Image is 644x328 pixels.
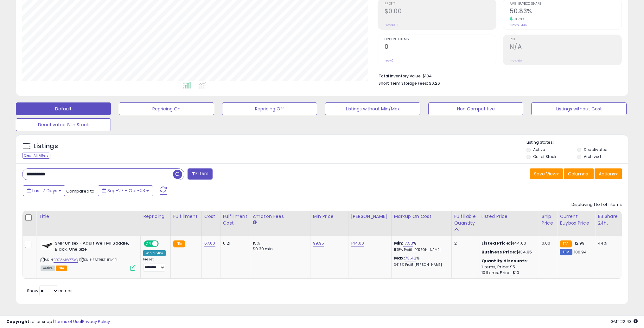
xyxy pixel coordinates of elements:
[222,102,317,115] button: Repricing Off
[568,171,588,177] span: Columns
[481,213,536,220] div: Listed Price
[253,246,305,252] div: $0.30 min
[584,147,608,152] label: Deactivated
[54,318,81,325] a: Terms of Use
[405,255,416,261] a: 73.42
[119,102,214,115] button: Repricing On
[598,240,619,246] div: 44%
[253,220,257,226] small: Amazon Fees.
[385,43,496,52] h2: 0
[379,81,428,86] b: Short Term Storage Fees:
[204,213,218,220] div: Cost
[574,249,587,255] span: 106.94
[531,102,626,115] button: Listings without Cost
[481,240,510,246] b: Listed Price:
[573,240,585,246] span: 112.99
[391,211,451,236] th: The percentage added to the cost of goods (COGS) that forms the calculator for Min & Max prices.
[144,241,152,246] span: ON
[560,249,572,255] small: FBM
[204,240,215,246] a: 67.00
[385,8,496,16] h2: $0.00
[253,213,308,220] div: Amazon Fees
[530,168,563,179] button: Save View
[542,213,554,226] div: Ship Price
[510,23,527,27] small: Prev: 50.43%
[564,168,594,179] button: Columns
[598,213,621,226] div: BB Share 24h.
[533,147,545,152] label: Active
[6,319,110,325] div: seller snap | |
[41,266,55,271] span: All listings currently available for purchase on Amazon
[34,142,58,151] h5: Listings
[394,255,447,267] div: %
[56,266,67,271] span: FBA
[610,318,638,325] span: 2025-10-11 22:43 GMT
[82,318,110,325] a: Privacy Policy
[55,240,132,254] b: SMP Unisex - Adult Well M1 Saddle, Black, One Size
[143,213,168,220] div: Repricing
[560,213,592,226] div: Current Buybox Price
[143,257,166,272] div: Preset:
[394,255,405,261] b: Max:
[27,288,73,294] span: Show: entries
[510,2,622,6] span: Avg. Buybox Share
[584,154,601,159] label: Archived
[54,257,78,263] a: B078MW77XQ
[481,264,534,270] div: 1 Items, Price: $5
[16,102,111,115] button: Default
[403,240,413,246] a: 17.53
[394,240,404,246] b: Min:
[533,154,556,159] label: Out of Stock
[173,213,199,220] div: Fulfillment
[32,187,57,194] span: Last 7 Days
[481,249,516,255] b: Business Price:
[510,8,622,16] h2: 50.83%
[429,80,440,86] span: $0.26
[394,240,447,252] div: %
[313,240,324,246] a: 99.95
[481,240,534,246] div: $144.00
[253,240,305,246] div: 15%
[379,72,617,79] li: $134
[313,213,346,220] div: Min Price
[98,185,153,196] button: Sep-27 - Oct-03
[351,213,389,220] div: [PERSON_NAME]
[454,213,476,226] div: Fulfillable Quantity
[223,240,245,246] div: 6.21
[188,168,212,180] button: Filters
[385,59,393,62] small: Prev: 0
[481,258,527,264] b: Quantity discounts
[428,102,523,115] button: Non Competitive
[385,38,496,41] span: Ordered Items
[595,168,622,179] button: Actions
[158,241,168,246] span: OFF
[41,240,53,250] img: 31JAH4xZUgL._SL40_.jpg
[454,240,474,246] div: 2
[351,240,364,246] a: 144.00
[223,213,247,226] div: Fulfillment Cost
[481,258,534,264] div: :
[79,257,118,262] span: | SKU: ZSTRIKTHEM1BL
[571,202,622,208] div: Displaying 1 to 1 of 1 items
[510,38,622,41] span: ROI
[526,140,628,146] p: Listing States:
[66,188,95,194] span: Compared to:
[481,249,534,255] div: $134.95
[394,248,447,252] p: 11.75% Profit [PERSON_NAME]
[6,318,29,325] strong: Copyright
[107,187,145,194] span: Sep-27 - Oct-03
[16,118,111,131] button: Deactivated & In Stock
[542,240,552,246] div: 0.00
[510,43,622,52] h2: N/A
[23,185,65,196] button: Last 7 Days
[41,240,136,270] div: ASIN:
[22,153,50,159] div: Clear All Filters
[379,73,422,79] b: Total Inventory Value:
[510,59,522,62] small: Prev: N/A
[173,240,185,247] small: FBA
[513,17,525,22] small: 0.79%
[560,240,571,247] small: FBA
[39,213,138,220] div: Title
[385,23,399,27] small: Prev: $0.00
[481,270,534,276] div: 10 Items, Price: $10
